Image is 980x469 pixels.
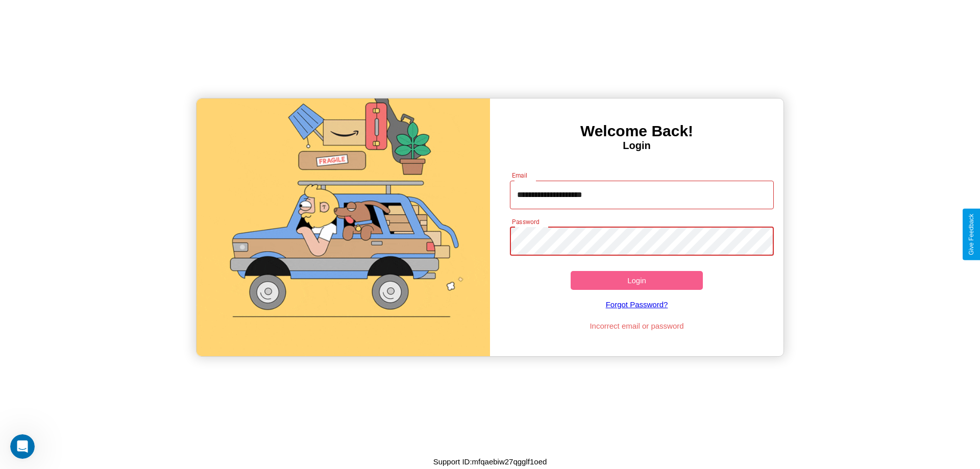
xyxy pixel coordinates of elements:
img: gif [197,98,490,356]
iframe: Intercom live chat [10,434,35,459]
label: Email [512,171,528,180]
a: Forgot Password? [505,290,769,319]
h4: Login [490,140,783,152]
p: Support ID: mfqaebiw27qgglf1oed [433,455,547,468]
h3: Welcome Back! [490,122,783,140]
label: Password [512,217,539,226]
p: Incorrect email or password [505,319,769,333]
div: Give Feedback [968,214,975,255]
button: Login [571,271,703,290]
